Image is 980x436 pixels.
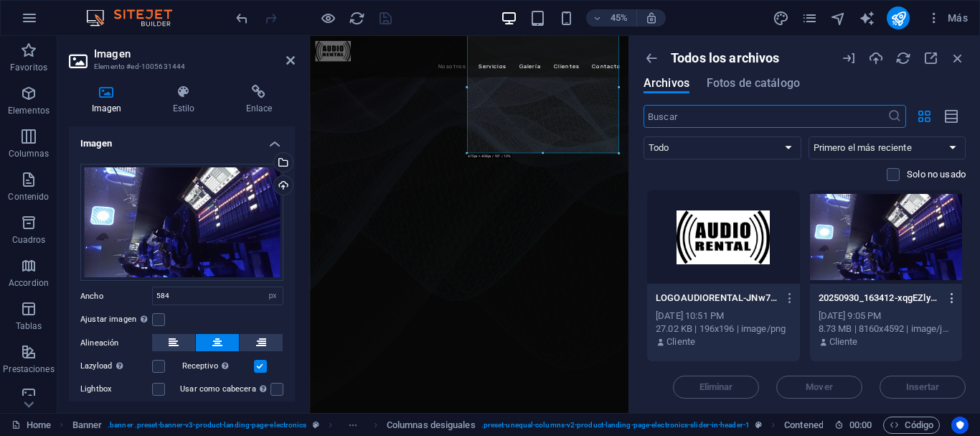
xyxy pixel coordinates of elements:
button: publish [887,6,910,29]
p: Contenido [8,191,49,203]
p: LOGOAUDIORENTAL-JNw7Iog30EQRpwEOF_OWNA-iD9JZD6N7jHQb9O6t01Olg.png [656,292,778,305]
label: Lightbox [80,381,152,398]
i: Maximizar [923,50,938,66]
label: Ancho [80,292,152,300]
a: Haz clic para cancelar la selección y doble clic para abrir páginas [11,417,51,434]
i: Navegador [830,10,847,27]
p: Elementos [8,105,50,116]
button: design [772,9,789,27]
p: Cuadros [12,234,46,246]
button: text_generator [858,9,875,27]
button: navigator [829,9,847,27]
button: undo [233,9,250,27]
input: Buscar [644,105,887,128]
p: Prestaciones [3,363,54,375]
span: Código [890,417,933,434]
i: Deshacer: Editar título (Ctrl+Z) [234,10,250,27]
p: Cliente [829,335,858,348]
span: : [859,419,862,430]
label: Ajustar imagen [80,311,152,328]
h6: 45% [608,9,631,27]
h3: Elemento #ed-1005631444 [94,60,266,73]
span: Haz clic para seleccionar y doble clic para editar [387,417,476,434]
h4: Enlace [223,85,295,115]
i: AI Writer [859,10,875,27]
h6: Tiempo de la sesión [834,417,872,434]
i: Volver a cargar [895,50,911,66]
p: Todos los archivos [671,50,780,66]
span: Haz clic para seleccionar y doble clic para editar [72,417,103,434]
button: Más [921,6,974,29]
i: Este elemento es un preajuste personalizable [755,421,762,429]
div: 8.73 MB | 8160x4592 | image/jpeg [819,323,954,335]
button: Usercentrics [951,417,969,434]
i: Mostrar todas las carpetas [644,50,659,66]
span: . banner .preset-banner-v3-product-landing-page-electronics [108,417,306,434]
p: Cliente [666,335,695,348]
i: Este elemento es un preajuste personalizable [313,421,319,429]
span: Más [927,11,968,25]
button: 45% [586,9,637,27]
button: reload [348,9,365,27]
button: Código [883,417,940,434]
h2: Imagen [94,47,295,60]
i: Publicar [890,10,907,27]
i: Al redimensionar, ajustar el nivel de zoom automáticamente para ajustarse al dispositivo elegido. [645,11,658,24]
h4: Imagen [69,126,295,152]
i: Diseño (Ctrl+Alt+Y) [773,10,789,27]
label: Lazyload [80,358,152,375]
span: Archivos [644,75,689,92]
p: Accordion [9,277,49,289]
i: Páginas (Ctrl+Alt+S) [801,10,818,27]
i: Cerrar [950,50,966,66]
p: Solo muestra los archivos que no están usándose en el sitio web. Los archivos añadidos durante es... [907,168,966,181]
h4: Estilo [150,85,223,115]
label: Receptivo [182,358,254,375]
p: 20250930_163412-xqgEZlyoID_9wMNTaJ6xZg.jpg [819,292,941,305]
div: [DATE] 9:05 PM [819,310,954,323]
span: . preset-unequal-columns-v2-product-landing-page-electronics-slider-in-header-1 [481,417,750,434]
div: 20250930_163412-xqgEZlyoID_9wMNTaJ6xZg.jpg [80,164,283,282]
span: Fotos de catálogo [707,75,800,92]
i: Importación de URL [841,50,857,66]
span: 00 00 [849,417,872,434]
p: Tablas [16,320,42,332]
button: pages [801,9,818,27]
div: [DATE] 10:51 PM [656,310,791,323]
img: Editor Logo [83,9,190,27]
p: Columnas [9,148,50,159]
div: 27.02 KB | 196x196 | image/png [656,323,791,335]
i: Cargar [868,50,884,66]
label: Alineación [80,335,152,352]
p: Favoritos [10,62,47,73]
span: Haz clic para seleccionar y doble clic para editar [784,417,832,434]
label: Usar como cabecera [180,381,270,398]
h4: Imagen [69,85,150,115]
